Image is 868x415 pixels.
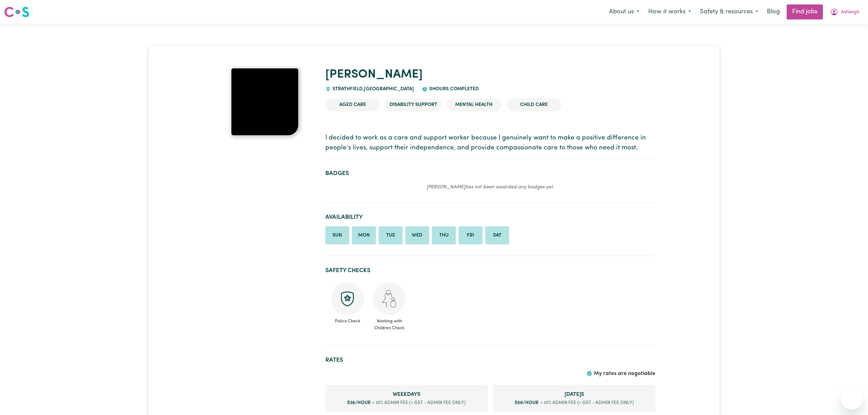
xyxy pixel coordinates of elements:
[331,86,414,92] span: STRATHFIELD , [GEOGRAPHIC_DATA]
[331,390,482,399] span: Weekday rate
[426,185,554,190] em: [PERSON_NAME] has not been awarded any badges yet.
[763,4,784,19] a: Blog
[325,226,349,245] li: Available on Sunday
[826,5,864,19] button: My Account
[787,4,823,19] a: Find jobs
[4,4,29,20] a: Careseekers logo
[447,98,501,111] li: Mental Health
[379,226,403,245] li: Available on Tuesday
[347,401,371,405] span: $ 38 /hour
[605,5,644,19] button: About us
[371,400,466,406] span: + 10% admin fee (+ GST - admin fee only)
[325,98,380,111] li: Aged Care
[539,400,634,406] span: + 10% admin fee (+ GST - admin fee only)
[485,226,509,245] li: Available on Saturday
[459,226,483,245] li: Available on Friday
[4,6,29,18] img: Careseekers logo
[325,357,655,364] h2: Rates
[325,170,655,177] h2: Badges
[507,98,561,111] li: Child care
[499,390,650,399] span: Saturday rate
[231,68,299,136] img: Prateek
[331,282,364,315] img: Police check
[428,86,479,92] span: 0 hours completed
[385,98,441,111] li: Disability Support
[644,5,695,19] button: How it works
[325,133,655,153] p: I decided to work as a care and support worker because I genuinely want to make a positive differ...
[325,214,655,221] h2: Availability
[841,388,863,410] iframe: Button to launch messaging window
[373,282,406,315] img: Working with children check
[325,267,655,274] h2: Safety Checks
[515,401,539,405] span: $ 58 /hour
[372,315,406,331] span: Working with Children Check
[695,5,763,19] button: Safety & resources
[325,69,423,81] a: [PERSON_NAME]
[405,226,429,245] li: Available on Wednesday
[594,371,655,376] span: My rates are negotiable
[331,315,364,324] span: Police Check
[213,68,317,136] a: Prateek's profile picture'
[432,226,456,245] li: Available on Thursday
[841,9,859,16] span: Ashleigh
[352,226,376,245] li: Available on Monday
